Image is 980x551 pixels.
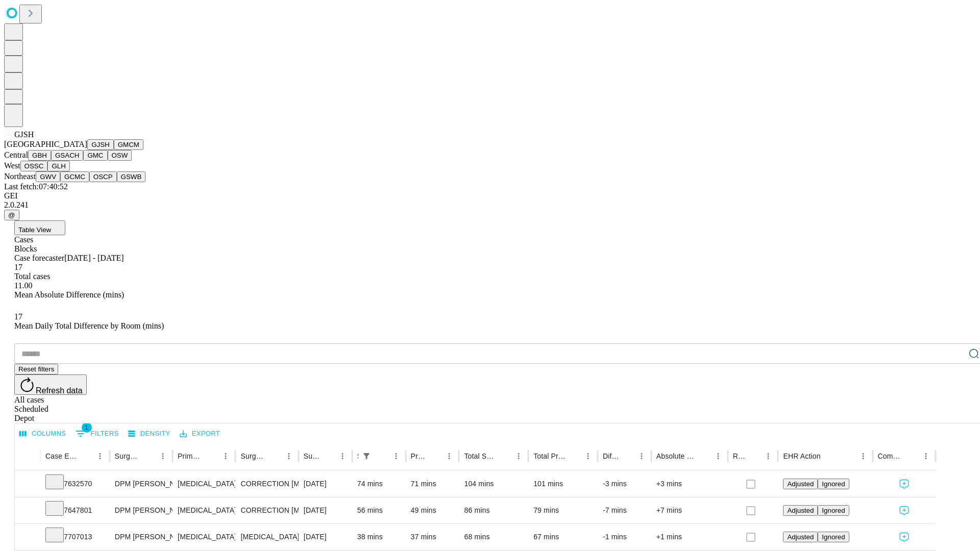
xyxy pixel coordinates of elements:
[747,449,761,463] button: Sort
[783,479,818,489] button: Adjusted
[411,452,427,460] div: Predicted In Room Duration
[82,422,92,433] span: 1
[4,140,87,148] span: [GEOGRAPHIC_DATA]
[4,151,28,159] span: Central
[787,480,814,488] span: Adjusted
[47,161,69,171] button: GLH
[64,254,124,262] span: [DATE] - [DATE]
[60,171,89,182] button: GCMC
[51,150,83,161] button: GSACH
[697,449,711,463] button: Sort
[822,480,845,488] span: Ignored
[218,449,233,463] button: Menu
[464,524,523,550] div: 68 mins
[45,497,105,523] div: 7647801
[761,449,775,463] button: Menu
[464,497,523,523] div: 86 mins
[177,426,223,442] button: Export
[14,263,22,271] span: 17
[304,452,320,460] div: Surgery Date
[114,139,143,150] button: GMCM
[567,449,581,463] button: Sort
[4,161,20,170] span: West
[73,425,121,442] button: Show filters
[282,449,296,463] button: Menu
[818,505,849,516] button: Ignored
[818,532,849,542] button: Ignored
[108,150,132,161] button: OSW
[375,449,389,463] button: Sort
[603,524,646,550] div: -1 mins
[533,452,566,460] div: Total Predicted Duration
[603,497,646,523] div: -7 mins
[464,471,523,497] div: 104 mins
[442,449,456,463] button: Menu
[856,449,870,463] button: Menu
[733,452,746,460] div: Resolved in EHR
[115,452,140,460] div: Surgeon Name
[89,171,117,182] button: OSCP
[117,171,146,182] button: GSWB
[178,524,230,550] div: [MEDICAL_DATA]
[4,201,976,210] div: 2.0.241
[304,497,347,523] div: [DATE]
[411,471,454,497] div: 71 mins
[357,524,401,550] div: 38 mins
[919,449,933,463] button: Menu
[304,524,347,550] div: [DATE]
[464,452,496,460] div: Total Scheduled Duration
[156,449,170,463] button: Menu
[178,471,230,497] div: [MEDICAL_DATA]
[178,452,203,460] div: Primary Service
[126,426,173,442] button: Density
[240,471,293,497] div: CORRECTION [MEDICAL_DATA], [MEDICAL_DATA] [MEDICAL_DATA]
[4,172,36,181] span: Northeast
[822,507,845,514] span: Ignored
[497,449,511,463] button: Sort
[822,533,845,541] span: Ignored
[357,497,401,523] div: 56 mins
[711,449,725,463] button: Menu
[359,449,374,463] button: Show filters
[428,449,442,463] button: Sort
[17,426,69,442] button: Select columns
[511,449,526,463] button: Menu
[14,312,22,321] span: 17
[141,449,156,463] button: Sort
[787,507,814,514] span: Adjusted
[783,532,818,542] button: Adjusted
[18,365,54,373] span: Reset filters
[14,374,87,395] button: Refresh data
[8,211,15,219] span: @
[45,452,78,460] div: Case Epic Id
[533,471,593,497] div: 101 mins
[87,139,114,150] button: GJSH
[878,452,903,460] div: Comments
[904,449,919,463] button: Sort
[79,449,93,463] button: Sort
[656,452,696,460] div: Absolute Difference
[14,254,64,262] span: Case forecaster
[20,529,35,546] button: Expand
[389,449,403,463] button: Menu
[581,449,595,463] button: Menu
[620,449,634,463] button: Sort
[20,502,35,520] button: Expand
[656,471,723,497] div: +3 mins
[321,449,335,463] button: Sort
[267,449,282,463] button: Sort
[240,452,266,460] div: Surgery Name
[14,290,124,299] span: Mean Absolute Difference (mins)
[93,449,107,463] button: Menu
[204,449,218,463] button: Sort
[783,505,818,516] button: Adjusted
[359,449,374,463] div: 1 active filter
[115,524,167,550] div: DPM [PERSON_NAME] [PERSON_NAME]
[14,321,164,330] span: Mean Daily Total Difference by Room (mins)
[822,449,836,463] button: Sort
[357,471,401,497] div: 74 mins
[656,497,723,523] div: +7 mins
[603,471,646,497] div: -3 mins
[533,497,593,523] div: 79 mins
[411,497,454,523] div: 49 mins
